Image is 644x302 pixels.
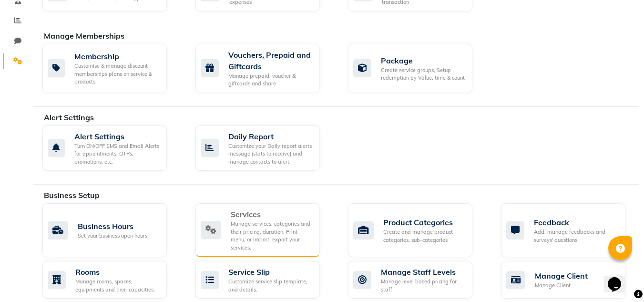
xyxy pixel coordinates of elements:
[195,203,334,257] a: ServicesManage services, categories and their pricing, duration. Print menu, or import, export yo...
[348,203,487,257] a: Product CategoriesCreate and manage product categories, sub-categories
[75,278,159,293] div: Manage rooms, spaces, equipments and their capacities.
[42,261,181,299] a: RoomsManage rooms, spaces, equipments and their capacities.
[75,266,159,278] div: Rooms
[78,220,147,232] div: Business Hours
[42,203,181,257] a: Business HoursSet your business open hours
[195,44,334,93] a: Vouchers, Prepaid and GiftcardsManage prepaid, voucher & giftcards and share
[74,51,159,62] div: Membership
[501,203,640,257] a: FeedbackAdd, manage feedbacks and surveys' questions
[381,266,465,278] div: Manage Staff Levels
[383,217,465,228] div: Product Categories
[231,220,312,251] div: Manage services, categories and their pricing, duration. Print menu, or import, export your servi...
[228,72,312,88] div: Manage prepaid, voucher & giftcards and share
[381,66,465,82] div: Create service groups, Setup redemption by Value, time & count
[42,125,181,171] a: Alert SettingsTurn ON/OFF SMS and Email Alerts for appointments, OTPs, promotions, etc.
[228,266,312,278] div: Service Slip
[42,44,181,93] a: MembershipCustomise & manage discount memberships plans on service & products
[74,62,159,86] div: Customise & manage discount memberships plans on service & products
[74,131,159,142] div: Alert Settings
[348,261,487,299] a: Manage Staff LevelsManage level based pricing for staff
[228,49,312,72] div: Vouchers, Prepaid and Giftcards
[381,278,465,293] div: Manage level based pricing for staff
[535,270,588,281] div: Manage Client
[348,44,487,93] a: PackageCreate service groups, Setup redemption by Value, time & count
[228,131,312,142] div: Daily Report
[381,55,465,66] div: Package
[195,125,334,171] a: Daily ReportCustomize your Daily report alerts message (stats to receive) and manage contacts to ...
[231,208,312,220] div: Services
[228,278,312,293] div: Customize service slip template, and details.
[534,228,618,244] div: Add, manage feedbacks and surveys' questions
[74,142,159,166] div: Turn ON/OFF SMS and Email Alerts for appointments, OTPs, promotions, etc.
[535,281,588,290] div: Manage Client
[534,217,618,228] div: Feedback
[383,228,465,244] div: Create and manage product categories, sub-categories
[228,142,312,166] div: Customize your Daily report alerts message (stats to receive) and manage contacts to alert.
[501,261,640,299] a: Manage ClientManage Client
[78,232,147,240] div: Set your business open hours
[604,264,634,292] iframe: chat widget
[195,261,334,299] a: Service SlipCustomize service slip template, and details.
